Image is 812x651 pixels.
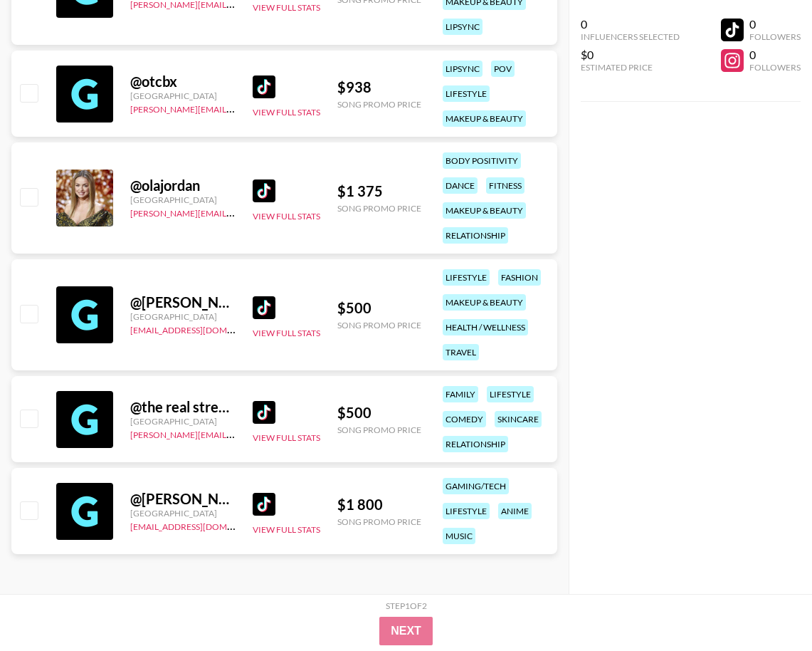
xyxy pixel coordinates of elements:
[495,411,542,427] div: skincare
[253,211,320,222] button: View Full Stats
[443,152,521,169] div: body positivity
[443,503,490,519] div: lifestyle
[130,205,341,219] a: [PERSON_NAME][EMAIL_ADDRESS][DOMAIN_NAME]
[253,179,275,202] img: TikTok
[581,48,680,62] div: $0
[130,311,236,322] div: [GEOGRAPHIC_DATA]
[443,344,479,360] div: travel
[443,528,475,544] div: music
[337,516,421,527] div: Song Promo Price
[337,404,421,422] div: $ 500
[337,182,421,200] div: $ 1 375
[130,194,236,205] div: [GEOGRAPHIC_DATA]
[337,299,421,317] div: $ 500
[130,427,341,440] a: [PERSON_NAME][EMAIL_ADDRESS][DOMAIN_NAME]
[130,416,236,427] div: [GEOGRAPHIC_DATA]
[443,319,528,335] div: health / wellness
[443,61,483,77] div: lipsync
[443,85,490,102] div: lifestyle
[443,177,478,194] div: dance
[130,398,236,416] div: @ the real street family
[749,17,801,31] div: 0
[253,296,275,319] img: TikTok
[253,524,320,535] button: View Full Stats
[337,78,421,96] div: $ 938
[253,107,320,118] button: View Full Stats
[443,478,509,494] div: gaming/tech
[130,490,236,508] div: @ [PERSON_NAME]
[498,503,532,519] div: anime
[443,19,483,35] div: lipsync
[443,294,526,311] div: makeup & beauty
[130,519,273,532] a: [EMAIL_ADDRESS][DOMAIN_NAME]
[253,401,275,424] img: TikTok
[253,2,320,13] button: View Full Stats
[253,432,320,443] button: View Full Stats
[386,600,427,611] div: Step 1 of 2
[253,493,275,516] img: TikTok
[443,269,490,286] div: lifestyle
[337,203,421,214] div: Song Promo Price
[581,17,680,31] div: 0
[130,177,236,194] div: @ olajordan
[749,48,801,62] div: 0
[130,322,273,335] a: [EMAIL_ADDRESS][DOMAIN_NAME]
[379,617,433,645] button: Next
[443,436,508,452] div: relationship
[741,580,795,634] iframe: Drift Widget Chat Controller
[749,31,801,42] div: Followers
[337,320,421,330] div: Song Promo Price
[749,62,801,73] div: Followers
[491,61,515,77] div: pov
[498,269,541,286] div: fashion
[130,508,236,519] div: [GEOGRAPHIC_DATA]
[443,110,526,127] div: makeup & beauty
[130,90,236,101] div: [GEOGRAPHIC_DATA]
[253,328,320,338] button: View Full Stats
[581,31,680,42] div: Influencers Selected
[443,411,486,427] div: comedy
[443,227,508,244] div: relationship
[337,99,421,110] div: Song Promo Price
[130,101,341,115] a: [PERSON_NAME][EMAIL_ADDRESS][DOMAIN_NAME]
[487,386,534,402] div: lifestyle
[253,75,275,98] img: TikTok
[443,386,478,402] div: family
[337,425,421,435] div: Song Promo Price
[130,293,236,311] div: @ [PERSON_NAME]
[486,177,524,194] div: fitness
[337,496,421,514] div: $ 1 800
[130,73,236,90] div: @ otcbx
[581,62,680,73] div: Estimated Price
[443,202,526,219] div: makeup & beauty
